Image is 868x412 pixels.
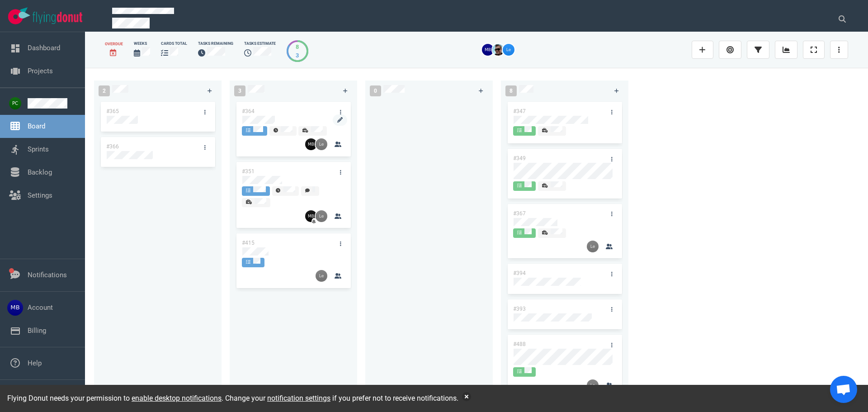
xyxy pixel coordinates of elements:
[305,210,317,222] img: 26
[316,138,327,150] img: 26
[503,44,514,56] img: 26
[513,341,526,347] a: #488
[134,41,150,47] div: Weeks
[513,270,526,276] a: #394
[222,394,458,403] span: . Change your if you prefer not to receive notifications.
[28,271,67,279] a: Notifications
[830,376,857,403] div: Open de chat
[316,270,327,282] img: 26
[513,210,526,217] a: #367
[492,44,504,56] img: 26
[305,138,317,150] img: 26
[296,43,299,51] div: 8
[296,51,299,60] div: 3
[482,44,494,56] img: 26
[161,41,187,47] div: cards total
[106,143,119,150] a: #366
[28,122,45,130] a: Board
[316,210,327,222] img: 26
[587,241,599,252] img: 26
[242,240,255,246] a: #415
[513,108,526,114] a: #347
[242,168,255,175] a: #351
[242,108,255,114] a: #364
[234,85,245,96] span: 3
[33,12,82,24] img: Flying Donut text logo
[105,41,123,47] div: Overdue
[28,359,42,367] a: Help
[505,85,517,96] span: 8
[28,44,60,52] a: Dashboard
[198,41,233,47] div: Tasks Remaining
[28,191,52,199] a: Settings
[587,379,599,391] img: 26
[513,306,526,312] a: #393
[370,85,381,96] span: 0
[28,303,53,312] a: Account
[106,108,119,114] a: #365
[513,155,526,161] a: #349
[28,327,46,335] a: Billing
[28,67,53,75] a: Projects
[28,145,49,153] a: Sprints
[244,41,276,47] div: Tasks Estimate
[28,168,52,176] a: Backlog
[267,394,330,403] a: notification settings
[99,85,110,96] span: 2
[7,394,222,403] span: Flying Donut needs your permission to
[132,394,222,403] a: enable desktop notifications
